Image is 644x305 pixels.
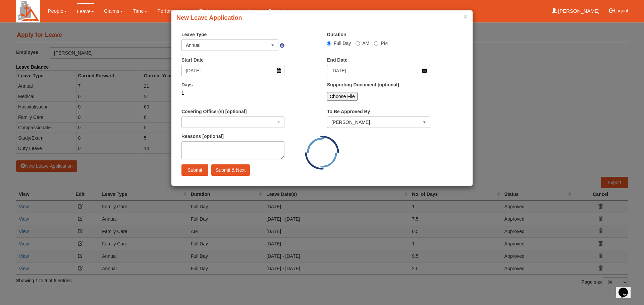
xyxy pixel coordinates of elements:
iframe: chat widget [616,278,637,298]
label: Covering Officer(s) [optional] [181,108,247,115]
input: d/m/yyyy [181,65,284,76]
label: Supporting Document [optional] [327,81,399,88]
span: AM [362,41,369,46]
label: Days [181,81,193,88]
input: Submit [181,164,208,176]
div: Annual [186,42,270,49]
div: 1 [181,90,284,96]
label: Duration [327,31,346,38]
label: Start Date [181,57,204,63]
span: PM [381,41,388,46]
div: [PERSON_NAME] [331,119,422,126]
label: End Date [327,57,347,63]
label: Reasons [optional] [181,133,224,140]
button: Alvin Chan [327,117,430,128]
button: × [464,13,468,20]
label: Leave Type [181,31,207,38]
b: New Leave Application [176,14,242,21]
input: d/m/yyyy [327,65,430,76]
input: Choose File [327,92,358,101]
button: Annual [181,40,278,51]
input: Submit & Next [211,164,250,176]
span: Full Day [334,41,351,46]
label: To Be Approved By [327,108,370,115]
